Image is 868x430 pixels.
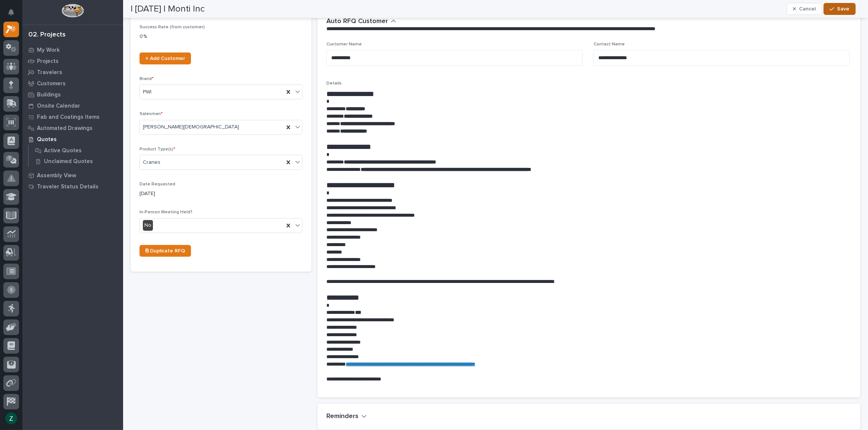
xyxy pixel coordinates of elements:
[22,89,123,100] a: Buildings
[37,172,76,179] p: Assembly View
[37,103,80,109] p: Onsite Calendar
[3,411,19,426] button: users-avatar
[22,170,123,181] a: Assembly View
[131,4,205,15] h2: | [DATE] | Monti Inc
[140,245,191,257] a: ⎘ Duplicate RFQ
[143,88,151,96] span: PWI
[37,58,59,65] p: Projects
[799,6,816,12] span: Cancel
[145,248,185,254] span: ⎘ Duplicate RFQ
[22,122,123,134] a: Automated Drawings
[140,147,175,152] span: Product Type(s)
[44,158,93,165] p: Unclaimed Quotes
[326,42,362,47] span: Customer Name
[28,31,66,39] div: 02. Projects
[140,210,192,214] span: In-Person Meeting Held?
[143,123,239,131] span: [PERSON_NAME][DEMOGRAPHIC_DATA]
[29,145,123,156] a: Active Quotes
[837,6,850,12] span: Save
[140,190,303,198] p: [DATE]
[140,77,154,81] span: Brand
[22,67,123,78] a: Travelers
[824,3,855,15] button: Save
[143,159,160,166] span: Cranes
[37,92,61,98] p: Buildings
[140,182,175,187] span: Date Requested
[22,111,123,122] a: Fab and Coatings Items
[787,3,822,15] button: Cancel
[140,25,205,29] span: Success Rate (from customer)
[140,33,303,41] p: 0 %
[143,220,153,231] div: No
[3,4,19,20] button: Notifications
[37,136,57,143] p: Quotes
[22,44,123,55] a: My Work
[22,100,123,111] a: Onsite Calendar
[22,55,123,67] a: Projects
[326,17,396,26] button: Auto RFQ Customer
[37,184,98,190] p: Traveler Status Details
[326,81,342,86] span: Details
[22,181,123,192] a: Traveler Status Details
[29,156,123,166] a: Unclaimed Quotes
[140,52,191,64] a: + Add Customer
[22,134,123,145] a: Quotes
[22,78,123,89] a: Customers
[326,413,358,421] h2: Reminders
[9,9,19,21] div: Notifications
[37,125,93,132] p: Automated Drawings
[326,413,367,421] button: Reminders
[37,69,62,76] p: Travelers
[37,47,60,54] p: My Work
[44,147,82,154] p: Active Quotes
[140,112,163,116] span: Salesman
[37,80,66,87] p: Customers
[593,42,625,47] span: Contact Name
[326,17,388,26] h2: Auto RFQ Customer
[145,56,185,61] span: + Add Customer
[62,4,84,17] img: Workspace Logo
[37,114,100,121] p: Fab and Coatings Items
